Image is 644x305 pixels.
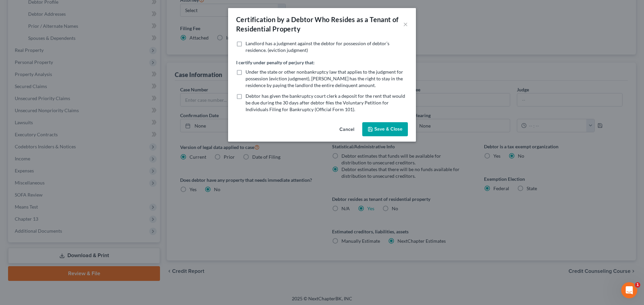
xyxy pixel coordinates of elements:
span: 1 [635,282,640,288]
label: I certify under penalty of perjury that: [236,59,315,66]
div: Certification by a Debtor Who Resides as a Tenant of Residential Property [236,15,403,33]
iframe: Intercom live chat [621,282,637,298]
span: Landlord has a judgment against the debtor for possession of debtor’s residence. (eviction judgment) [246,41,389,53]
button: × [403,20,408,28]
span: Under the state or other nonbankruptcy law that applies to the judgment for possession (eviction ... [246,69,403,88]
button: Cancel [334,123,360,136]
button: Save & Close [362,122,408,136]
span: Debtor has given the bankruptcy court clerk a deposit for the rent that would be due during the 3... [246,93,405,112]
